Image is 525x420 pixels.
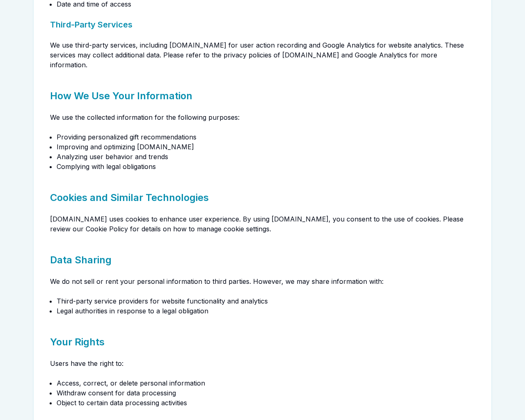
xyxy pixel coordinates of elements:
li: Third-party service providers for website functionality and analytics [57,296,475,306]
p: We use the collected information for the following purposes: [50,112,475,122]
p: Users have the right to: [50,358,475,368]
li: Access, correct, or delete personal information [57,378,475,388]
li: Complying with legal obligations [57,162,475,171]
h2: Cookies and Similar Technologies [50,181,475,204]
h3: Third-Party Services [50,19,475,30]
h2: Your Rights [50,326,475,349]
p: We do not sell or rent your personal information to third parties. However, we may share informat... [50,276,475,286]
li: Analyzing user behavior and trends [57,152,475,162]
li: Improving and optimizing [DOMAIN_NAME] [57,142,475,152]
li: Withdraw consent for data processing [57,388,475,398]
li: Object to certain data processing activities [57,398,475,408]
p: We use third-party services, including [DOMAIN_NAME] for user action recording and Google Analyti... [50,40,475,70]
li: Providing personalized gift recommendations [57,132,475,142]
p: [DOMAIN_NAME] uses cookies to enhance user experience. By using [DOMAIN_NAME], you consent to the... [50,214,475,234]
li: Legal authorities in response to a legal obligation [57,306,475,316]
h2: Data Sharing [50,244,475,267]
h2: How We Use Your Information [50,80,475,103]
